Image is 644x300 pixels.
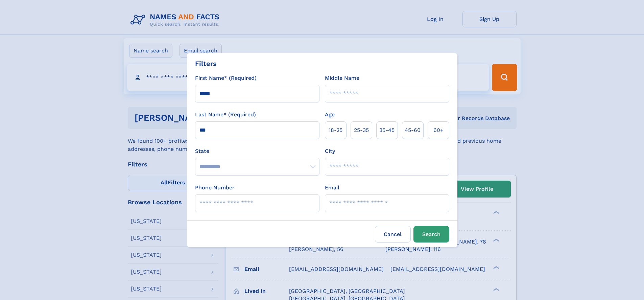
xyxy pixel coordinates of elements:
label: First Name* (Required) [195,74,257,82]
div: Filters [195,59,217,69]
span: 25‑35 [354,126,369,134]
label: Phone Number [195,184,235,192]
label: Age [325,111,335,119]
label: Middle Name [325,74,359,82]
span: 18‑25 [329,126,342,134]
label: Cancel [375,226,411,243]
span: 45‑60 [405,126,421,134]
label: Email [325,184,339,192]
label: Last Name* (Required) [195,111,256,119]
label: State [195,147,319,155]
label: City [325,147,335,155]
button: Search [413,226,449,243]
span: 60+ [433,126,444,134]
span: 35‑45 [379,126,395,134]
